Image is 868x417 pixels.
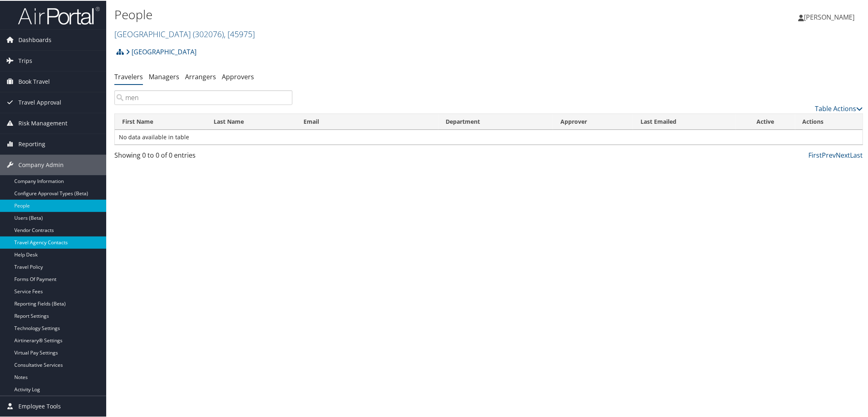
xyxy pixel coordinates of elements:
[18,112,67,133] span: Risk Management
[185,71,216,80] a: Arrangers
[18,29,51,49] span: Dashboards
[822,150,836,159] a: Prev
[18,133,45,154] span: Reporting
[18,395,61,416] span: Employee Tools
[795,113,863,129] th: Actions
[736,113,795,129] th: Active: activate to sort column ascending
[114,5,614,22] h1: People
[18,50,32,70] span: Trips
[115,113,206,129] th: First Name: activate to sort column ascending
[553,113,633,129] th: Approver
[438,113,553,129] th: Department: activate to sort column ascending
[296,113,438,129] th: Email: activate to sort column ascending
[18,154,64,174] span: Company Admin
[804,12,855,21] span: [PERSON_NAME]
[815,103,863,112] a: Table Actions
[114,89,292,104] input: Search
[222,71,254,80] a: Approvers
[18,71,50,91] span: Book Travel
[633,113,736,129] th: Last Emailed: activate to sort column ascending
[114,71,143,80] a: Travelers
[114,28,255,39] a: [GEOGRAPHIC_DATA]
[809,150,822,159] a: First
[836,150,850,159] a: Next
[18,5,100,25] img: airportal-logo.png
[126,43,196,59] a: [GEOGRAPHIC_DATA]
[224,28,255,39] span: , [ 45975 ]
[206,113,296,129] th: Last Name: activate to sort column descending
[850,150,863,159] a: Last
[193,28,224,39] span: ( 302076 )
[149,71,179,80] a: Managers
[799,4,863,29] a: [PERSON_NAME]
[18,91,61,112] span: Travel Approval
[115,129,863,144] td: No data available in table
[114,149,292,163] div: Showing 0 to 0 of 0 entries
